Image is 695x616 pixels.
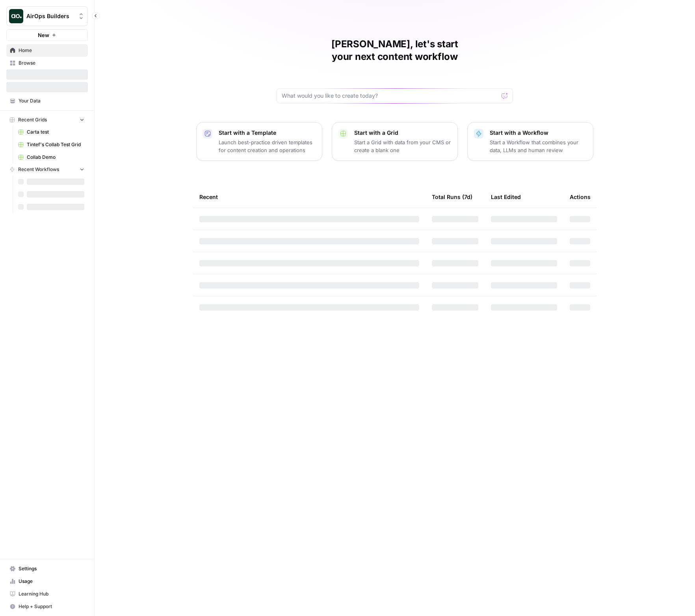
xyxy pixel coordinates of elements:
[196,122,322,161] button: Start with a TemplateLaunch best-practice driven templates for content creation and operations
[6,57,88,69] a: Browse
[15,151,88,164] a: Collab Demo
[19,47,84,54] span: Home
[6,164,88,175] button: Recent Workflows
[19,565,84,572] span: Settings
[19,97,84,104] span: Your Data
[490,138,587,154] p: Start a Workflow that combines your data, LLMs and human review
[9,9,23,23] img: AirOps Builders Logo
[6,44,88,57] a: Home
[19,590,84,597] span: Learning Hub
[332,122,458,161] button: Start with a GridStart a Grid with data from your CMS or create a blank one
[199,186,419,208] div: Recent
[6,29,88,41] button: New
[491,186,521,208] div: Last Edited
[6,6,88,26] button: Workspace: AirOps Builders
[490,129,587,137] p: Start with a Workflow
[27,141,84,148] span: Tintef's Collab Test Grid
[27,128,84,136] span: Carta test
[219,138,316,154] p: Launch best-practice driven templates for content creation and operations
[18,166,59,173] span: Recent Workflows
[19,578,84,585] span: Usage
[19,603,84,610] span: Help + Support
[6,588,88,600] a: Learning Hub
[6,95,88,107] a: Your Data
[432,186,472,208] div: Total Runs (7d)
[6,600,88,613] button: Help + Support
[15,138,88,151] a: Tintef's Collab Test Grid
[18,116,47,123] span: Recent Grids
[277,38,513,63] h1: [PERSON_NAME], let's start your next content workflow
[6,562,88,575] a: Settings
[27,154,84,161] span: Collab Demo
[219,129,316,137] p: Start with a Template
[354,138,451,154] p: Start a Grid with data from your CMS or create a blank one
[467,122,593,161] button: Start with a WorkflowStart a Workflow that combines your data, LLMs and human review
[38,31,49,39] span: New
[19,60,84,67] span: Browse
[26,12,74,20] span: AirOps Builders
[570,186,591,208] div: Actions
[6,575,88,588] a: Usage
[282,92,498,100] input: What would you like to create today?
[15,126,88,138] a: Carta test
[354,129,451,137] p: Start with a Grid
[6,114,88,126] button: Recent Grids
